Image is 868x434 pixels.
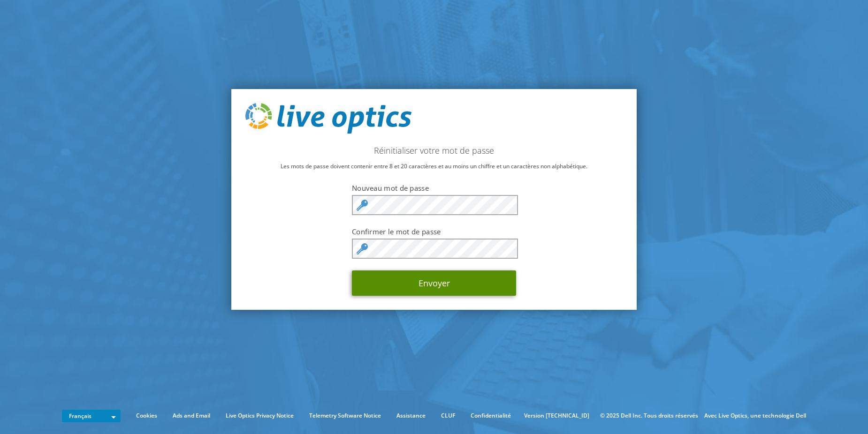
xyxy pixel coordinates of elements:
li: Version [TECHNICAL_ID] [519,411,594,421]
a: Telemetry Software Notice [302,411,388,421]
button: Envoyer [352,270,516,296]
a: Ads and Email [166,411,217,421]
h2: Réinitialiser votre mot de passe [245,145,623,156]
p: Les mots de passe doivent contenir entre 8 et 20 caractères et au moins un chiffre et un caractèr... [245,161,623,172]
a: Cookies [129,411,164,421]
a: Live Optics Privacy Notice [219,411,301,421]
li: Avec Live Optics, une technologie Dell [704,411,806,421]
a: Confidentialité [464,411,518,421]
label: Nouveau mot de passe [352,183,516,193]
li: © 2025 Dell Inc. Tous droits réservés [595,411,703,421]
a: Assistance [389,411,433,421]
img: live_optics_svg.svg [245,103,411,134]
label: Confirmer le mot de passe [352,227,516,236]
a: CLUF [434,411,462,421]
